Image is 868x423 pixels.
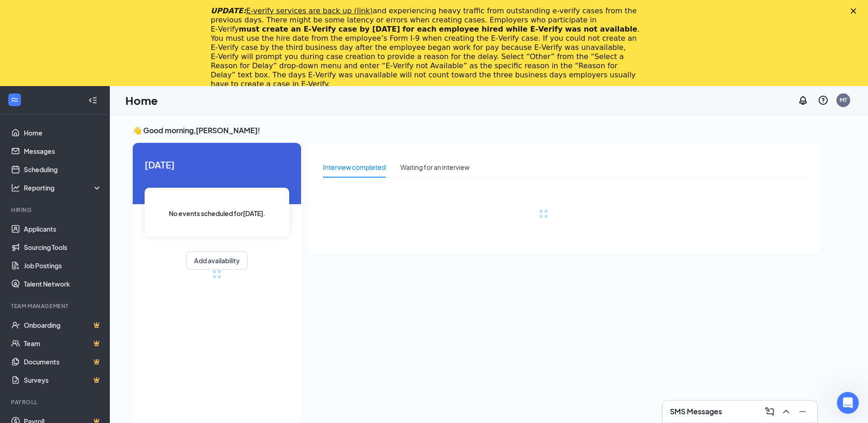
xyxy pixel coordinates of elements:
[211,6,373,15] i: UPDATE:
[840,96,847,104] div: MT
[11,398,100,406] div: Payroll
[10,95,19,104] svg: WorkstreamLogo
[11,183,20,192] svg: Analysis
[24,183,102,192] div: Reporting
[24,275,102,293] a: Talent Network
[798,95,809,106] svg: Notifications
[211,6,643,89] div: and experiencing heavy traffic from outstanding e-verify cases from the previous days. There migh...
[246,6,373,15] a: E-verify services are back up (link)
[837,392,859,414] iframe: Intercom live chat
[133,125,821,136] h3: 👋 Good morning, [PERSON_NAME] !
[125,92,158,108] h1: Home
[323,162,386,172] div: Interview completed
[24,256,102,275] a: Job Postings
[779,404,793,419] button: ChevronUp
[24,142,102,160] a: Messages
[212,270,221,279] div: loading meetings...
[670,407,722,417] h3: SMS Messages
[11,302,100,310] div: Team Management
[11,206,100,214] div: Hiring
[24,238,102,256] a: Sourcing Tools
[24,316,102,334] a: OnboardingCrown
[781,406,792,417] svg: ChevronUp
[24,371,102,389] a: SurveysCrown
[186,251,248,270] button: Add availability
[24,220,102,238] a: Applicants
[795,404,810,419] button: Minimize
[169,208,265,218] span: No events scheduled for [DATE] .
[24,334,102,352] a: TeamCrown
[24,352,102,371] a: DocumentsCrown
[400,162,469,172] div: Waiting for an interview
[762,404,777,419] button: ComposeMessage
[818,95,829,106] svg: QuestionInfo
[145,157,289,172] span: [DATE]
[239,25,637,33] b: must create an E‑Verify case by [DATE] for each employee hired while E‑Verify was not available
[88,96,97,105] svg: Collapse
[764,406,775,417] svg: ComposeMessage
[851,8,860,14] div: Close
[24,160,102,179] a: Scheduling
[24,124,102,142] a: Home
[797,406,808,417] svg: Minimize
